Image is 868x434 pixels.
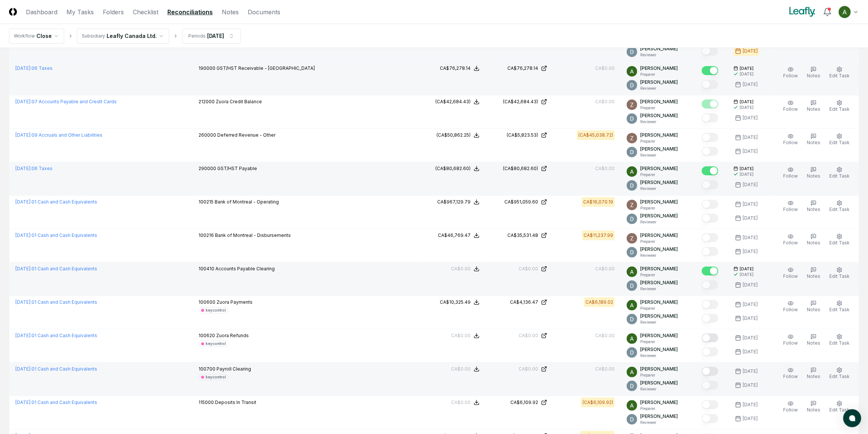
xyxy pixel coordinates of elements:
[829,140,850,145] span: Edit Task
[627,347,637,358] img: ACg8ocLeIi4Jlns6Fsr4lO0wQ1XJrFQvF4yUjbLrd1AsCAOmrfa1KQ=s96-c
[743,48,758,54] div: [DATE]
[805,366,822,381] button: Notes
[627,333,637,344] img: ACg8ocKKg2129bkBZaX4SAoUQtxLaQ4j-f2PQjMuak4pDCyzCI-IvA=s96-c
[9,8,17,16] img: Logo
[215,399,256,405] span: Deposits In Transit
[627,414,637,425] img: ACg8ocLeIi4Jlns6Fsr4lO0wQ1XJrFQvF4yUjbLrd1AsCAOmrfa1KQ=s96-c
[782,299,799,315] button: Follow
[702,381,718,390] button: Mark complete
[451,265,471,272] div: CA$0.00
[199,232,214,238] span: 100216
[436,132,480,139] button: (CA$50,862.25)
[519,265,538,272] div: CA$0.00
[740,105,754,110] div: [DATE]
[783,206,798,212] span: Follow
[492,98,547,105] a: (CA$42,684.43)
[15,333,97,338] a: [DATE]:01 Cash and Cash Equivalents
[206,374,226,380] div: keycontrol
[215,199,279,205] span: Bank of Montreal - Operating
[640,406,678,411] p: Preparer
[627,280,637,291] img: ACg8ocLeIi4Jlns6Fsr4lO0wQ1XJrFQvF4yUjbLrd1AsCAOmrfa1KQ=s96-c
[783,140,798,145] span: Follow
[215,232,291,238] span: Bank of Montreal - Disbursements
[743,315,758,322] div: [DATE]
[828,98,851,114] button: Edit Task
[640,205,678,211] p: Preparer
[829,73,850,78] span: Edit Task
[15,199,32,205] span: [DATE] :
[584,232,613,239] div: CA$11,237.99
[640,272,678,278] p: Preparer
[740,71,754,77] div: [DATE]
[805,232,822,248] button: Notes
[15,65,53,71] a: [DATE]:06 Taxes
[807,106,820,112] span: Notes
[640,386,678,392] p: Reviewer
[640,339,678,345] p: Preparer
[15,99,32,104] span: [DATE] :
[640,139,678,144] p: Preparer
[627,147,637,157] img: ACg8ocLeIi4Jlns6Fsr4lO0wQ1XJrFQvF4yUjbLrd1AsCAOmrfa1KQ=s96-c
[82,33,105,39] div: Subsidiary
[640,306,678,311] p: Preparer
[440,299,471,306] div: CA$10,325.49
[167,8,213,17] a: Reconciliations
[783,407,798,413] span: Follow
[217,65,315,71] span: GST/HST Receivable - [GEOGRAPHIC_DATA]
[743,81,758,88] div: [DATE]
[595,366,615,372] div: CA$0.00
[640,346,678,353] p: [PERSON_NAME]
[702,214,718,223] button: Mark complete
[640,186,678,191] p: Reviewer
[782,399,799,415] button: Follow
[743,282,758,288] div: [DATE]
[640,332,678,339] p: [PERSON_NAME]
[66,8,94,17] a: My Tasks
[435,165,480,172] button: (CA$80,682.60)
[640,319,678,325] p: Reviewer
[627,367,637,377] img: ACg8ocKKg2129bkBZaX4SAoUQtxLaQ4j-f2PQjMuak4pDCyzCI-IvA=s96-c
[519,366,538,372] div: CA$0.00
[451,399,471,406] div: CA$0.00
[199,366,215,372] span: 100700
[782,232,799,248] button: Follow
[782,366,799,381] button: Follow
[640,179,678,186] p: [PERSON_NAME]
[805,98,822,114] button: Notes
[828,165,851,181] button: Edit Task
[437,199,480,205] button: CA$967,129.79
[585,299,613,306] div: CA$6,189.02
[640,212,678,219] p: [PERSON_NAME]
[504,199,538,205] div: CA$951,059.60
[640,86,678,91] p: Reviewer
[702,233,718,242] button: Mark complete
[640,146,678,152] p: [PERSON_NAME]
[438,232,471,239] div: CA$46,769.47
[783,240,798,246] span: Follow
[627,267,637,277] img: ACg8ocKKg2129bkBZaX4SAoUQtxLaQ4j-f2PQjMuak4pDCyzCI-IvA=s96-c
[595,65,615,72] div: CA$0.00
[492,232,547,239] a: CA$35,531.48
[783,273,798,279] span: Follow
[829,307,850,312] span: Edit Task
[640,366,678,372] p: [PERSON_NAME]
[828,65,851,81] button: Edit Task
[640,353,678,359] p: Reviewer
[216,333,249,338] span: Zuora Refunds
[807,206,820,212] span: Notes
[783,374,798,379] span: Follow
[451,366,471,372] div: CA$0.00
[510,399,538,406] div: CA$6,109.92
[627,200,637,210] img: ACg8ocKnDsamp5-SE65NkOhq35AnOBarAXdzXQ03o9g231ijNgHgyA=s96-c
[828,332,851,348] button: Edit Task
[217,299,253,305] span: Zuora Payments
[640,45,678,52] p: [PERSON_NAME]
[807,140,820,145] span: Notes
[702,267,718,276] button: Mark complete
[740,272,754,277] div: [DATE]
[640,399,678,406] p: [PERSON_NAME]
[199,399,214,405] span: 115000
[783,173,798,179] span: Follow
[582,399,613,406] div: (CA$6,109.92)
[15,266,97,271] a: [DATE]:01 Cash and Cash Equivalents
